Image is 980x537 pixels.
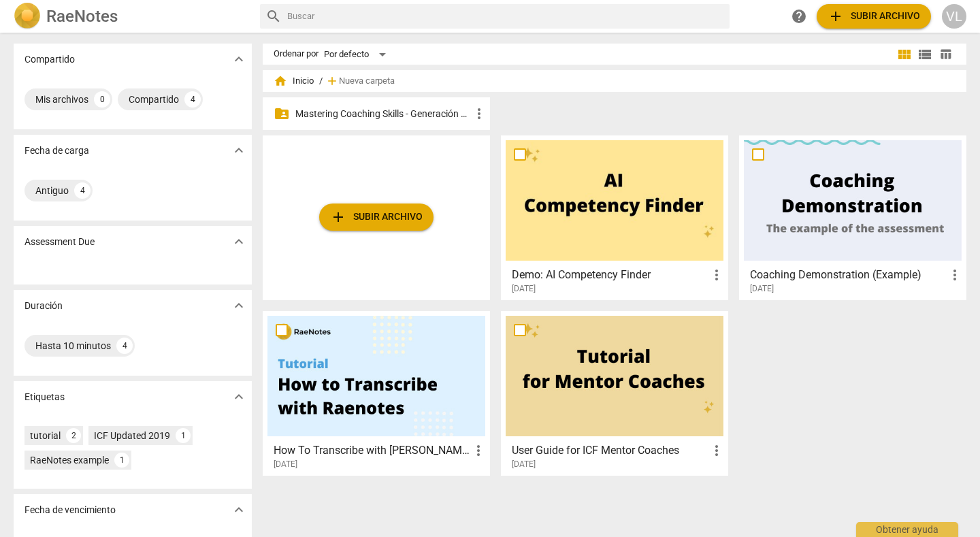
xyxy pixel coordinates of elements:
div: 2 [66,428,81,443]
span: search [265,8,282,25]
p: Assessment Due [24,235,95,249]
div: Ordenar por [274,49,318,59]
div: Mis archivos [35,93,88,106]
button: Subir [817,4,931,29]
a: Obtener ayuda [787,4,811,29]
span: folder_shared [274,105,290,122]
button: Mostrar más [229,500,249,520]
span: [DATE] [274,459,297,470]
button: Mostrar más [229,231,249,252]
span: Subir archivo [330,209,423,225]
span: more_vert [708,267,725,283]
input: Buscar [287,5,724,27]
p: Mastering Coaching Skills - Generación 32 [295,107,471,121]
span: expand_more [231,142,247,159]
h2: RaeNotes [46,7,118,26]
span: expand_more [231,297,247,314]
span: [DATE] [512,459,536,470]
button: Mostrar más [229,387,249,407]
div: tutorial [30,429,61,442]
span: view_list [917,46,933,63]
p: Compartido [24,52,75,67]
h3: How To Transcribe with RaeNotes [274,442,470,459]
div: Compartido [129,93,179,106]
a: User Guide for ICF Mentor Coaches[DATE] [506,316,723,470]
span: expand_more [231,502,247,518]
span: home [274,74,287,88]
span: more_vert [471,105,487,122]
a: Demo: AI Competency Finder[DATE] [506,140,723,294]
div: Por defecto [324,44,391,65]
div: 1 [176,428,191,443]
span: / [319,76,323,86]
span: expand_more [231,233,247,250]
a: How To Transcribe with [PERSON_NAME][DATE] [267,316,485,470]
span: [DATE] [750,283,774,295]
span: add [828,8,844,25]
p: Fecha de vencimiento [24,503,116,517]
div: 1 [114,453,129,468]
span: more_vert [947,267,963,283]
button: Lista [915,44,935,65]
p: Duración [24,299,63,313]
span: more_vert [470,442,487,459]
h3: User Guide for ICF Mentor Coaches [512,442,708,459]
h3: Demo: AI Competency Finder [512,267,708,283]
span: table_chart [939,48,952,61]
div: 4 [184,91,201,108]
span: add [330,209,346,225]
span: more_vert [708,442,725,459]
span: expand_more [231,389,247,405]
span: view_module [896,46,913,63]
div: Antiguo [35,184,69,197]
div: 0 [94,91,110,108]
div: RaeNotes example [30,453,109,467]
span: add [325,74,339,88]
div: 4 [116,338,133,354]
span: help [791,8,807,25]
div: Hasta 10 minutos [35,339,111,353]
span: [DATE] [512,283,536,295]
span: Subir archivo [828,8,920,25]
button: Subir [319,204,434,231]
h3: Coaching Demonstration (Example) [750,267,947,283]
span: Inicio [274,74,314,88]
p: Etiquetas [24,390,65,404]
a: LogoRaeNotes [14,3,249,30]
button: Tabla [935,44,955,65]
button: Mostrar más [229,295,249,316]
button: Cuadrícula [894,44,915,65]
div: Obtener ayuda [856,522,958,537]
img: Logo [14,3,41,30]
button: VL [942,4,966,29]
span: Nueva carpeta [339,76,395,86]
div: 4 [74,182,91,199]
a: Coaching Demonstration (Example)[DATE] [744,140,962,294]
p: Fecha de carga [24,144,89,158]
div: ICF Updated 2019 [94,429,170,442]
span: expand_more [231,51,247,67]
button: Mostrar más [229,140,249,161]
button: Mostrar más [229,49,249,69]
